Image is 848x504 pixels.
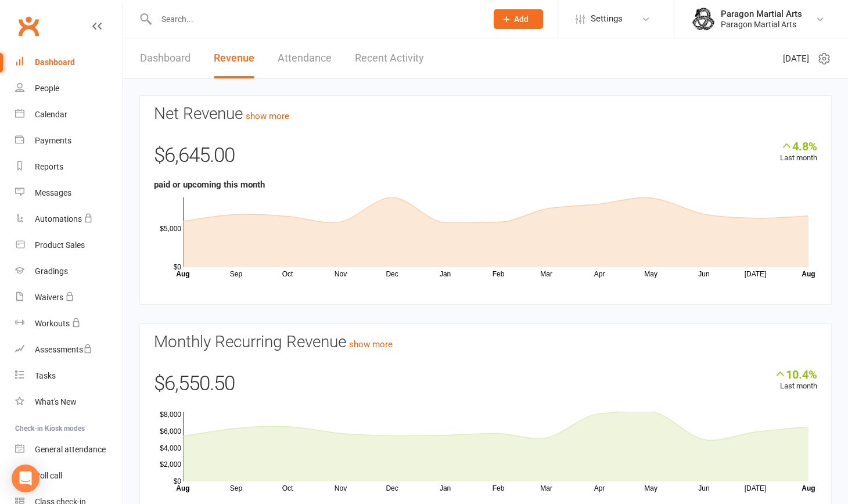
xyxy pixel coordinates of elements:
div: Last month [780,139,817,164]
a: Dashboard [15,49,123,75]
span: Settings [591,6,623,32]
h3: Monthly Recurring Revenue [154,333,817,351]
input: Search... [153,11,479,27]
div: Dashboard [35,57,75,67]
div: Waivers [35,293,63,302]
div: Reports [35,162,63,171]
div: Paragon Martial Arts [721,9,802,19]
a: Messages [15,180,123,206]
a: Clubworx [14,12,43,41]
a: Product Sales [15,232,123,258]
img: thumb_image1511995586.png [692,8,715,31]
strong: paid or upcoming this month [154,179,265,190]
div: Messages [35,188,71,197]
a: Automations [15,206,123,232]
div: Workouts [35,319,70,328]
div: Automations [35,214,82,224]
a: Attendance [278,38,332,78]
div: Assessments [35,345,92,354]
a: General attendance kiosk mode [15,437,123,463]
a: show more [349,339,393,350]
div: $6,645.00 [154,139,817,178]
a: People [15,75,123,102]
a: Reports [15,154,123,180]
div: General attendance [35,445,106,454]
span: [DATE] [783,52,809,66]
div: Roll call [35,471,62,480]
a: Roll call [15,463,123,489]
a: Recent Activity [355,38,424,78]
a: Assessments [15,337,123,363]
div: Calendar [35,110,67,119]
span: Add [514,15,529,24]
a: Calendar [15,102,123,128]
div: Gradings [35,267,68,276]
div: 10.4% [774,368,817,380]
a: Dashboard [140,38,191,78]
h3: Net Revenue [154,105,817,123]
a: Payments [15,128,123,154]
div: People [35,84,59,93]
a: show more [246,111,289,121]
a: Gradings [15,258,123,285]
a: Waivers [15,285,123,311]
button: Add [494,9,543,29]
div: Open Intercom Messenger [12,465,39,492]
div: Paragon Martial Arts [721,19,802,30]
a: Workouts [15,311,123,337]
a: What's New [15,389,123,415]
div: Product Sales [35,240,85,250]
a: Tasks [15,363,123,389]
div: $6,550.50 [154,368,817,406]
div: Tasks [35,371,56,380]
div: Last month [774,368,817,393]
a: Revenue [214,38,254,78]
div: 4.8% [780,139,817,152]
div: What's New [35,397,77,406]
div: Payments [35,136,71,145]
